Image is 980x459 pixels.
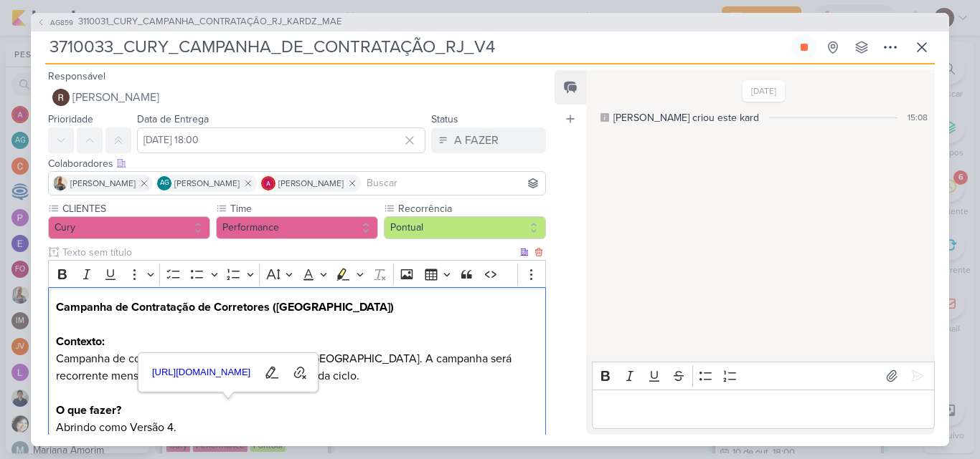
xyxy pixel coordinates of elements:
[60,245,517,260] input: Texto sem título
[397,201,546,216] label: Recorrência
[278,177,344,190] span: [PERSON_NAME]
[157,176,171,190] div: Aline Gimenez Graciano
[147,362,256,384] a: [URL][DOMAIN_NAME]
[160,180,169,187] p: AG
[137,127,425,153] input: Select a date
[431,113,458,125] label: Status
[137,113,209,125] label: Data de Entrega
[56,333,538,419] p: Campanha de contratação de novos corretores do [GEOGRAPHIC_DATA]. A campanha será recorrente mens...
[592,390,935,429] div: Editor editing area: main
[52,89,70,106] img: Rafael Dornelles
[261,176,275,190] img: Alessandra Gomes
[148,364,255,381] span: [URL][DOMAIN_NAME]
[56,403,121,417] strong: O que fazer?
[600,113,609,122] div: Este log é visível à todos no kard
[48,84,546,110] button: [PERSON_NAME]
[53,176,67,190] img: Iara Santos
[72,89,159,106] span: [PERSON_NAME]
[56,419,538,453] p: Abrindo como Versão 4. Por favor, subir os dois novos vídeos na campanha.
[61,201,210,216] label: CLIENTES
[174,177,240,190] span: [PERSON_NAME]
[48,216,210,239] button: Cury
[384,216,546,239] button: Pontual
[908,111,928,124] div: 15:08
[613,110,759,125] div: Aline criou este kard
[454,132,499,149] div: A FAZER
[592,362,935,390] div: Editor toolbar
[431,127,546,153] button: A FAZER
[798,42,810,53] div: Parar relógio
[229,201,378,216] label: Time
[48,70,105,82] label: Responsável
[364,175,542,192] input: Buscar
[216,216,378,239] button: Performance
[48,260,546,288] div: Editor toolbar
[48,156,546,171] div: Colaboradores
[70,177,136,190] span: [PERSON_NAME]
[56,334,105,349] strong: Contexto:
[56,300,394,314] strong: Campanha de Contratação de Corretores ([GEOGRAPHIC_DATA])
[45,34,788,60] input: Kard Sem Título
[48,113,93,125] label: Prioridade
